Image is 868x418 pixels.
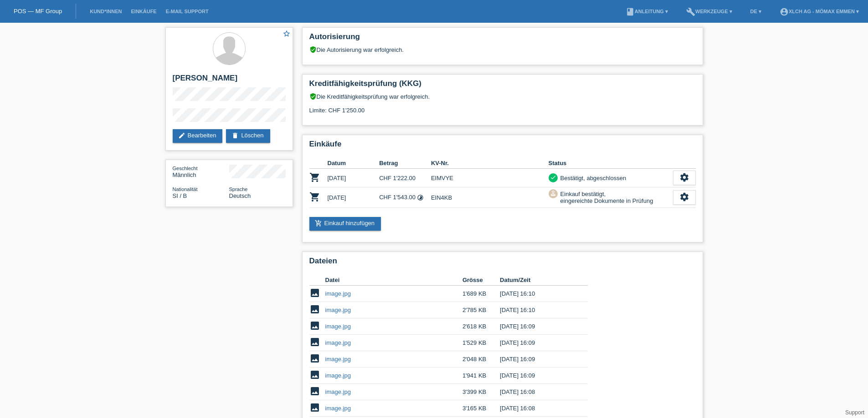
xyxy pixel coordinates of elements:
[682,9,737,14] a: buildWerkzeuge ▾
[309,386,320,397] i: image
[325,290,351,297] a: image.jpg
[309,172,320,183] i: POSP00012490
[417,194,424,201] i: Fixe Raten - Zinsübernahme durch Kunde (12 Raten)
[178,132,185,139] i: edit
[462,302,500,318] td: 2'785 KB
[309,79,696,93] h2: Kreditfähigkeitsprüfung (KKG)
[325,405,351,412] a: image.jpg
[85,9,126,14] a: Kund*innen
[325,275,462,286] th: Datei
[161,9,213,14] a: E-Mail Support
[621,9,673,14] a: bookAnleitung ▾
[309,369,320,380] i: image
[462,286,500,302] td: 1'689 KB
[550,190,556,196] i: approval
[309,93,696,121] div: Die Kreditfähigkeitsprüfung war erfolgreich. Limite: CHF 1'250.00
[679,192,689,202] i: settings
[229,186,248,192] span: Sprache
[315,220,322,227] i: add_shopping_cart
[328,169,380,187] td: [DATE]
[325,356,351,363] a: image.jpg
[500,368,575,384] td: [DATE] 16:09
[379,158,431,169] th: Betrag
[431,169,549,187] td: EIMVYE
[229,192,251,199] span: Deutsch
[282,30,291,39] a: star_border
[379,187,431,208] td: CHF 1'543.00
[462,275,500,286] th: Grösse
[309,217,381,231] a: add_shopping_cartEinkauf hinzufügen
[309,32,696,46] h2: Autorisierung
[500,275,575,286] th: Datum/Zeit
[14,8,62,15] a: POS — MF Group
[379,169,431,187] td: CHF 1'222.00
[500,318,575,335] td: [DATE] 16:09
[309,257,696,270] h2: Dateien
[431,187,549,208] td: EIN4KB
[550,174,556,181] i: check
[126,9,161,14] a: Einkäufe
[626,7,635,16] i: book
[325,388,351,395] a: image.jpg
[500,351,575,368] td: [DATE] 16:09
[309,320,320,331] i: image
[231,132,239,139] i: delete
[845,409,864,416] a: Support
[679,172,689,182] i: settings
[309,402,320,413] i: image
[309,140,696,153] h2: Einkäufe
[309,93,317,100] i: verified_user
[226,129,270,143] a: deleteLöschen
[309,46,696,53] div: Die Autorisierung war erfolgreich.
[325,323,351,330] a: image.jpg
[775,9,863,14] a: account_circleXLCH AG - Mömax Emmen ▾
[173,192,187,199] span: Slowenien / B / 10.04.2013
[500,286,575,302] td: [DATE] 16:10
[173,74,286,87] h2: [PERSON_NAME]
[558,189,653,206] div: Einkauf bestätigt, eingereichte Dokumente in Prüfung
[173,186,198,192] span: Nationalität
[309,353,320,364] i: image
[173,165,229,178] div: Männlich
[462,335,500,351] td: 1'529 KB
[309,287,320,298] i: image
[462,351,500,368] td: 2'048 KB
[309,191,320,202] i: POSP00028614
[309,337,320,347] i: image
[746,9,766,14] a: DE ▾
[462,318,500,335] td: 2'618 KB
[462,400,500,417] td: 3'165 KB
[282,30,291,38] i: star_border
[173,166,198,171] span: Geschlecht
[309,304,320,315] i: image
[558,173,627,183] div: Bestätigt, abgeschlossen
[500,384,575,400] td: [DATE] 16:08
[462,384,500,400] td: 3'399 KB
[431,158,549,169] th: KV-Nr.
[780,7,789,16] i: account_circle
[328,158,380,169] th: Datum
[328,187,380,208] td: [DATE]
[325,307,351,313] a: image.jpg
[462,368,500,384] td: 1'941 KB
[309,46,317,53] i: verified_user
[325,372,351,379] a: image.jpg
[173,129,223,143] a: editBearbeiten
[325,339,351,346] a: image.jpg
[500,302,575,318] td: [DATE] 16:10
[549,158,673,169] th: Status
[500,400,575,417] td: [DATE] 16:08
[686,7,695,16] i: build
[500,335,575,351] td: [DATE] 16:09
